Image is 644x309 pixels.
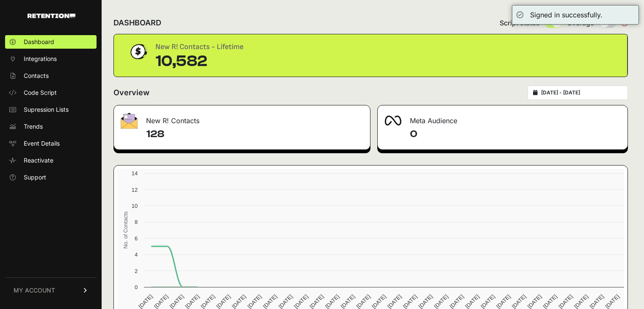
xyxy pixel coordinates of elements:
span: Contacts [24,72,49,80]
text: 12 [132,187,138,193]
a: Reactivate [5,154,97,167]
a: Integrations [5,52,97,66]
span: Script status [500,18,540,28]
a: MY ACCOUNT [5,277,97,303]
a: Dashboard [5,35,97,49]
span: Dashboard [24,38,54,46]
text: 8 [135,219,138,225]
span: Trends [24,122,43,131]
span: Integrations [24,55,57,63]
a: Support [5,171,97,184]
img: dollar-coin-05c43ed7efb7bc0c12610022525b4bbbb207c7efeef5aecc26f025e68dcafac9.png [127,41,149,62]
text: 4 [135,251,138,258]
img: Retention.com [28,14,75,18]
div: Signed in successfully. [530,10,603,20]
h4: 0 [410,127,621,141]
text: 0 [135,284,138,290]
img: fa-envelope-19ae18322b30453b285274b1b8af3d052b27d846a4fbe8435d1a52b978f639a2.png [121,113,138,129]
span: MY ACCOUNT [14,286,55,295]
span: Reactivate [24,156,53,165]
a: Supression Lists [5,103,97,116]
h4: 128 [146,127,363,141]
text: No. of Contacts [122,211,129,248]
div: New R! Contacts - Lifetime [155,41,243,53]
span: Event Details [24,139,60,148]
a: Contacts [5,69,97,83]
span: Code Script [24,88,57,97]
div: New R! Contacts [114,105,370,131]
img: fa-meta-2f981b61bb99beabf952f7030308934f19ce035c18b003e963880cc3fabeebb7.png [384,116,401,126]
text: 2 [135,268,138,274]
div: 10,582 [155,53,243,70]
text: 6 [135,235,138,242]
span: Support [24,173,46,182]
h2: DASHBOARD [113,17,161,29]
text: 10 [132,203,138,209]
a: Event Details [5,137,97,150]
text: 14 [132,170,138,177]
div: Meta Audience [378,105,628,131]
a: Code Script [5,86,97,99]
span: Supression Lists [24,105,69,114]
a: Trends [5,120,97,133]
h2: Overview [113,87,149,99]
